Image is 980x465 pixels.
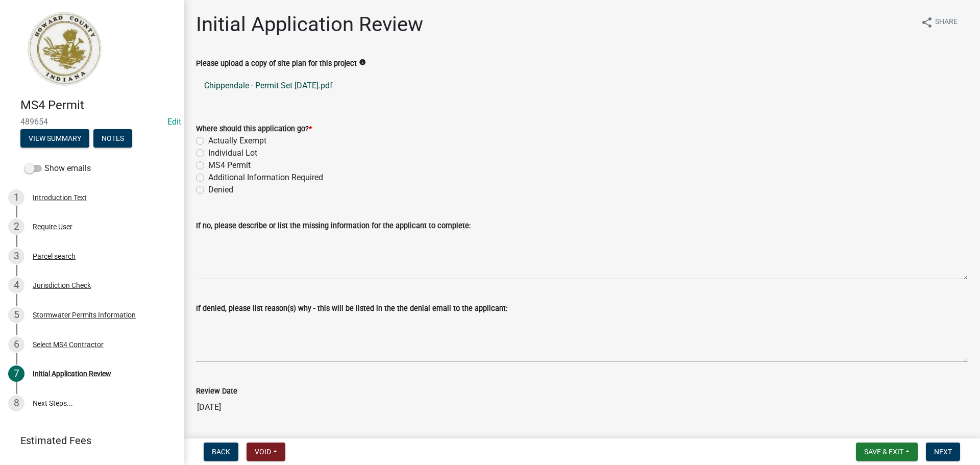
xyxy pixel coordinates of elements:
i: share [921,16,933,29]
div: 5 [8,307,24,323]
div: Select MS4 Contractor [33,341,104,348]
span: Next [934,448,952,456]
wm-modal-confirm: Summary [20,135,89,143]
button: Back [204,443,238,461]
div: 2 [8,218,24,235]
label: MS4 Permit [208,159,251,172]
div: Require User [33,223,72,230]
h1: Initial Application Review [196,12,423,37]
button: View Summary [20,129,89,148]
button: shareShare [913,12,966,32]
label: If denied, please list reason(s) why - this will be listed in the the denial email to the applicant: [196,305,507,312]
label: Show emails [24,162,91,175]
button: Void [247,443,285,461]
span: Save & Exit [864,448,903,456]
div: 3 [8,248,24,264]
div: Parcel search [33,253,76,260]
div: Initial Application Review [33,370,111,377]
label: Individual Lot [208,147,257,159]
label: Denied [208,184,233,196]
label: Please upload a copy of site plan for this project [196,60,357,67]
div: 6 [8,336,24,353]
label: Review Date [196,388,237,395]
label: Where should this application go? [196,126,312,133]
div: 4 [8,277,24,293]
wm-modal-confirm: Notes [93,135,132,143]
button: Next [926,443,960,461]
div: 7 [8,365,24,382]
div: Jurisdiction Check [33,282,91,289]
a: Chippendale - Permit Set [DATE].pdf [196,74,968,98]
a: Edit [167,117,181,127]
button: Save & Exit [856,443,918,461]
img: Howard County, Indiana [20,11,108,87]
div: 8 [8,395,24,411]
label: Additional Information Required [208,172,323,184]
div: 1 [8,189,24,206]
div: Introduction Text [33,194,87,201]
h4: MS4 Permit [20,98,176,113]
a: Estimated Fees [8,430,167,451]
label: If no, please describe or list the missing information for the applicant to complete: [196,223,471,230]
span: Back [212,448,230,456]
i: info [359,59,366,66]
label: Actually Exempt [208,135,266,147]
div: Stormwater Permits Information [33,311,136,319]
button: Notes [93,129,132,148]
span: 489654 [20,117,163,127]
wm-modal-confirm: Edit Application Number [167,117,181,127]
span: Share [935,16,958,29]
span: Void [255,448,271,456]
